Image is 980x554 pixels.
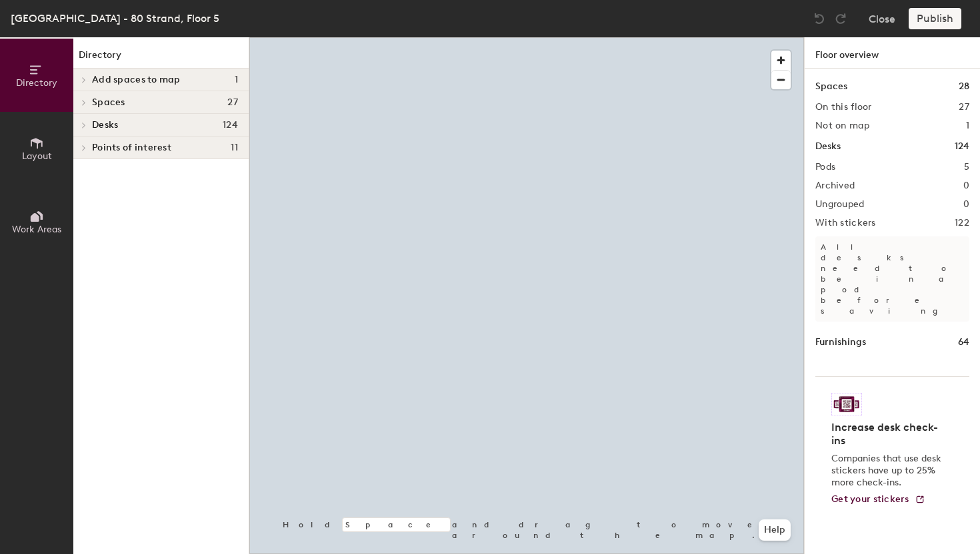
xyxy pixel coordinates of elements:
[815,180,855,191] h2: Archived
[815,162,835,172] h2: Pods
[831,494,925,505] a: Get your stickers
[11,10,219,27] div: [GEOGRAPHIC_DATA] - 80 Strand, Floor 5
[959,102,969,113] h2: 27
[958,335,969,350] h1: 64
[955,139,969,154] h1: 124
[834,12,847,25] img: Redo
[815,79,847,94] h1: Spaces
[959,79,969,94] h1: 28
[963,199,969,210] h2: 0
[16,77,57,89] span: Directory
[831,421,945,447] h4: Increase desk check-ins
[815,335,866,350] h1: Furnishings
[805,37,980,69] h1: Floor overview
[815,102,872,113] h2: On this floor
[869,8,895,29] button: Close
[92,75,181,85] span: Add spaces to map
[813,12,826,25] img: Undo
[815,236,969,322] p: All desks need to be in a pod before saving
[815,139,841,154] h1: Desks
[831,493,909,505] span: Get your stickers
[964,162,969,172] h2: 5
[73,48,249,69] h1: Directory
[759,519,791,541] button: Help
[831,393,862,415] img: Sticker logo
[815,199,865,210] h2: Ungrouped
[231,142,238,153] span: 11
[92,142,171,153] span: Points of interest
[966,121,969,131] h2: 1
[227,97,238,108] span: 27
[223,120,238,131] span: 124
[92,97,125,108] span: Spaces
[235,75,238,85] span: 1
[12,224,61,235] span: Work Areas
[963,180,969,191] h2: 0
[22,150,52,162] span: Layout
[92,120,118,131] span: Desks
[815,121,869,131] h2: Not on map
[831,453,945,489] p: Companies that use desk stickers have up to 25% more check-ins.
[815,218,876,228] h2: With stickers
[955,218,969,228] h2: 122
